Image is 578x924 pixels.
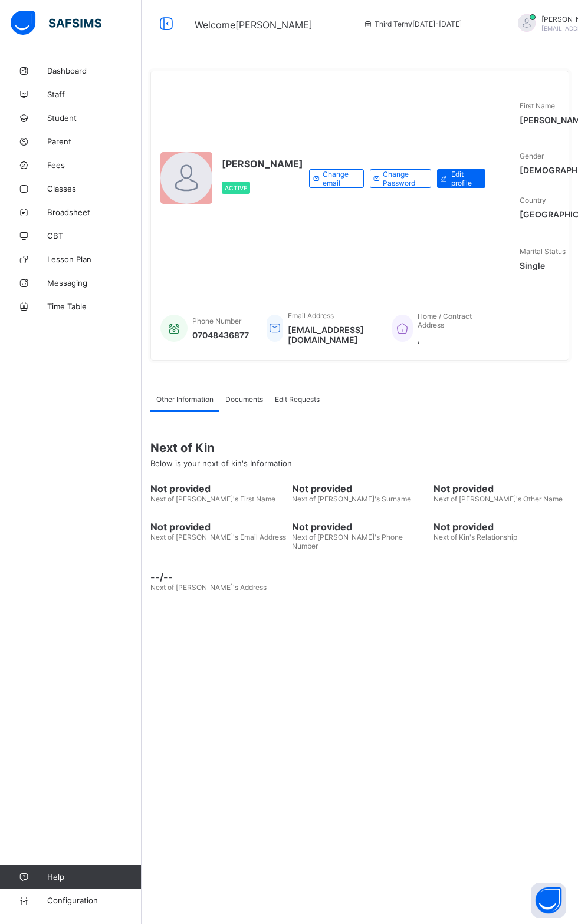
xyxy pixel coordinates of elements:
[433,533,517,542] span: Next of Kin's Relationship
[150,521,286,533] span: Not provided
[47,207,142,217] span: Broadsheet
[433,521,569,533] span: Not provided
[47,278,142,288] span: Messaging
[47,184,142,193] span: Classes
[150,533,286,542] span: Next of [PERSON_NAME]'s Email Address
[520,196,546,204] span: Country
[47,896,141,905] span: Configuration
[156,395,214,404] span: Other Information
[520,247,566,256] span: Marital Status
[451,170,477,187] span: Edit profile
[418,312,472,329] span: Home / Contract Address
[520,151,544,160] span: Gender
[47,160,142,170] span: Fees
[47,872,141,882] span: Help
[520,101,555,110] span: First Name
[195,19,313,31] span: Welcome [PERSON_NAME]
[292,533,403,550] span: Next of [PERSON_NAME]'s Phone Number
[192,330,249,340] span: 07048436877
[150,458,292,468] span: Below is your next of kin's Information
[150,483,286,494] span: Not provided
[292,521,428,533] span: Not provided
[225,184,247,192] span: Active
[288,311,334,320] span: Email Address
[47,302,142,311] span: Time Table
[47,113,142,123] span: Student
[418,334,480,344] span: ,
[288,325,375,345] span: [EMAIL_ADDRESS][DOMAIN_NAME]
[150,494,275,503] span: Next of [PERSON_NAME]'s First Name
[192,316,241,325] span: Phone Number
[11,11,101,35] img: safsims
[323,170,354,187] span: Change email
[47,255,142,264] span: Lesson Plan
[275,395,320,404] span: Edit Requests
[292,483,428,494] span: Not provided
[47,137,142,146] span: Parent
[150,441,569,455] span: Next of Kin
[433,494,563,503] span: Next of [PERSON_NAME]'s Other Name
[47,231,142,240] span: CBT
[150,571,286,583] span: --/--
[531,883,566,918] button: Open asap
[292,494,411,503] span: Next of [PERSON_NAME]'s Surname
[363,19,462,28] span: session/term information
[150,583,267,592] span: Next of [PERSON_NAME]'s Address
[222,158,303,170] span: [PERSON_NAME]
[47,66,142,75] span: Dashboard
[433,483,569,494] span: Not provided
[225,395,263,404] span: Documents
[47,90,142,99] span: Staff
[383,170,422,187] span: Change Password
